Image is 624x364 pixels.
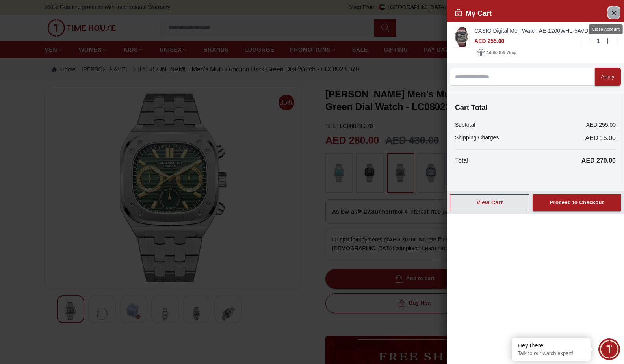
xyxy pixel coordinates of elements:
span: AED 15.00 [585,134,616,143]
div: Close Account [589,24,623,34]
button: Addto Gift Wrap [474,47,519,58]
p: 1 [595,37,602,45]
p: Subtotal [455,121,475,129]
button: View Cart [450,194,529,211]
span: AED 255.00 [474,38,504,44]
p: AED 255.00 [586,121,616,129]
button: Proceed to Checkout [533,194,621,211]
h2: My Cart [455,8,492,19]
img: ... [453,27,469,47]
div: Hey there! [518,342,585,349]
p: Shipping Charges [455,134,499,143]
p: Talk to our watch expert! [518,350,585,357]
div: Apply [601,72,615,82]
a: CASIO Digital Men Watch AE-1200WHL-5AVDF [474,27,618,35]
span: Add to Gift Wrap [486,49,516,57]
p: AED 270.00 [581,156,616,165]
h4: Cart Total [455,102,616,113]
div: View Cart [457,199,523,206]
p: Total [455,156,468,165]
div: Chat Widget [598,338,620,360]
button: Close Account [607,6,620,19]
div: Proceed to Checkout [550,198,604,207]
button: Apply [595,68,621,86]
